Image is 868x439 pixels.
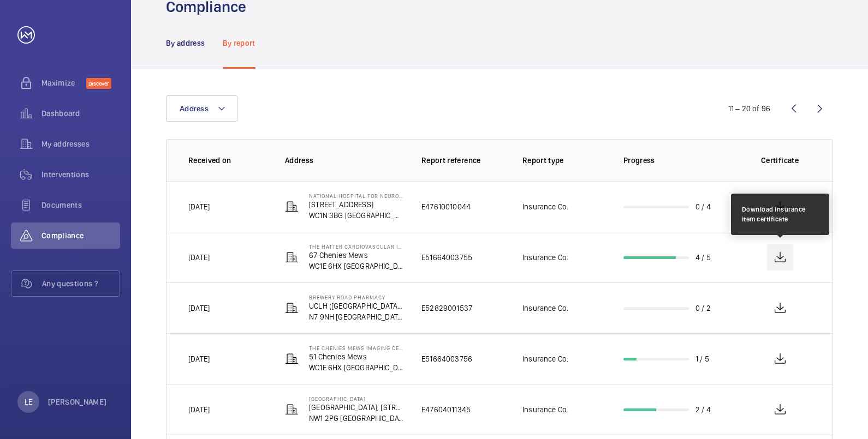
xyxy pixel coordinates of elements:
[749,155,811,166] p: Certificate
[421,201,471,212] p: E47610010044
[166,38,205,49] p: By address
[48,396,107,407] p: [PERSON_NAME]
[41,139,120,149] span: My addresses
[309,311,404,322] p: N7 9NH [GEOGRAPHIC_DATA]
[41,230,120,241] span: Compliance
[188,155,267,166] p: Received on
[41,200,120,211] span: Documents
[309,413,404,424] p: NW1 2PG [GEOGRAPHIC_DATA]
[41,169,120,180] span: Interventions
[728,103,770,114] div: 11 – 20 of 96
[188,353,210,364] p: [DATE]
[42,278,120,289] span: Any questions ?
[695,353,709,364] p: 1 / 5
[188,252,210,263] p: [DATE]
[309,243,404,250] p: The Hatter Cardiovascular Institute (UCLH)
[522,155,606,166] p: Report type
[25,396,32,407] p: LE
[695,404,711,415] p: 2 / 4
[421,252,472,263] p: E51664003755
[695,252,711,263] p: 4 / 5
[421,353,472,364] p: E51664003756
[421,404,471,415] p: E47604011345
[309,210,404,221] p: WC1N 3BG [GEOGRAPHIC_DATA]
[166,95,237,122] button: Address
[309,395,404,402] p: [GEOGRAPHIC_DATA]
[309,345,404,351] p: The Chenies Mews Imaging Centre
[188,201,210,212] p: [DATE]
[41,77,86,88] span: Maximize
[223,38,255,49] p: By report
[309,250,404,261] p: 67 Chenies Mews
[188,303,210,314] p: [DATE]
[41,108,120,119] span: Dashboard
[309,402,404,413] p: [GEOGRAPHIC_DATA], [STREET_ADDRESS]
[285,155,404,166] p: Address
[309,199,404,210] p: [STREET_ADDRESS]
[309,261,404,272] p: WC1E 6HX [GEOGRAPHIC_DATA]
[623,155,732,166] p: Progress
[309,193,404,199] p: National Hospital for Neurology and [MEDICAL_DATA] (Queen [PERSON_NAME])
[86,78,111,89] span: Discover
[522,353,568,364] p: Insurance Co.
[742,205,818,224] div: Download insurance item certificate
[180,104,209,113] span: Address
[695,303,711,314] p: 0 / 2
[522,303,568,314] p: Insurance Co.
[309,351,404,362] p: 51 Chenies Mews
[522,201,568,212] p: Insurance Co.
[309,362,404,373] p: WC1E 6HX [GEOGRAPHIC_DATA]
[309,294,404,300] p: Brewery Road Pharmacy
[309,300,404,311] p: UCLH ([GEOGRAPHIC_DATA]), [STREET_ADDRESS] Pharmacy
[695,201,711,212] p: 0 / 4
[421,303,472,314] p: E52829001537
[522,404,568,415] p: Insurance Co.
[421,155,505,166] p: Report reference
[522,252,568,263] p: Insurance Co.
[188,404,210,415] p: [DATE]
